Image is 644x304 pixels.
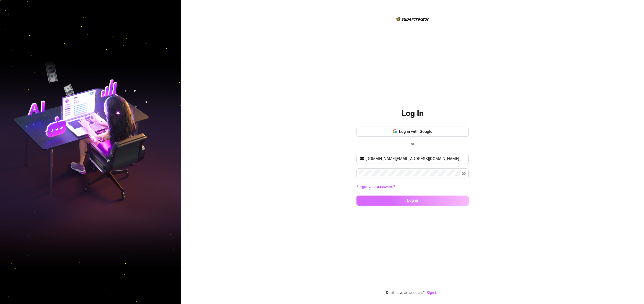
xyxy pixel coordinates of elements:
span: or [411,142,414,146]
a: Sign Up [427,290,439,295]
h2: Log In [401,108,424,119]
a: Forgot your password? [356,184,395,189]
span: Log in with Google [399,129,432,134]
img: logo-BBDzfeDw.svg [396,17,429,21]
input: Your email [366,156,466,162]
span: Log in [407,198,418,203]
span: Don't have an account? [386,290,425,296]
button: Log in with Google [356,127,469,137]
a: Sign Up [427,290,439,296]
a: Forgot your password? [356,184,469,190]
span: eye-invisible [462,171,466,175]
button: Log in [356,196,469,206]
